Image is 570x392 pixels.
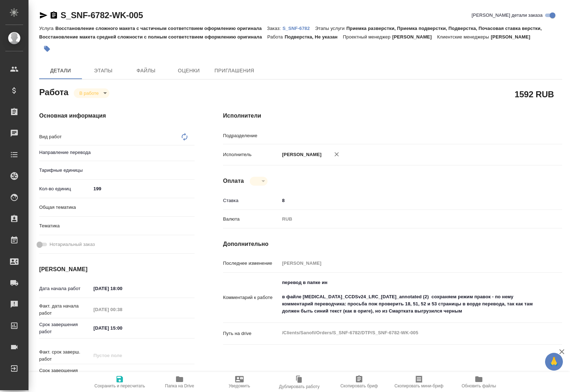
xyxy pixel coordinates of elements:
[55,26,267,31] p: Восстановление сложного макета с частичным соответствием оформлению оригинала
[223,294,280,301] p: Комментарий к работе
[515,88,554,100] h2: 1592 RUB
[39,303,91,317] p: Факт. дата начала работ
[315,26,347,31] p: Этапы услуги
[209,372,269,392] button: Уведомить
[223,177,244,185] h4: Оплата
[267,26,283,31] p: Заказ:
[165,383,194,388] span: Папка на Drive
[91,201,195,213] div: ​
[250,177,268,186] div: В работе
[389,372,449,392] button: Скопировать мини-бриф
[530,134,532,136] button: Open
[223,330,280,337] p: Путь на drive
[449,372,509,392] button: Обновить файлы
[392,34,437,40] p: [PERSON_NAME]
[91,304,153,315] input: Пустое поле
[39,265,195,274] h4: [PERSON_NAME]
[191,151,192,153] button: Open
[91,184,195,194] input: ✎ Введи что-нибудь
[223,260,280,267] p: Последнее изменение
[74,88,109,98] div: В работе
[223,132,280,139] p: Подразделение
[285,34,343,40] p: Подверстка, Не указан
[39,167,91,174] p: Тарифные единицы
[90,372,150,392] button: Сохранить и пересчитать
[39,367,91,381] p: Срок завершения услуги
[50,241,95,248] span: Нотариальный заказ
[86,66,120,75] span: Этапы
[223,240,562,248] h4: Дополнительно
[39,41,55,57] button: Добавить тэг
[91,164,195,176] div: ​
[77,90,101,96] button: В работе
[39,349,91,363] p: Факт. срок заверш. работ
[280,213,534,225] div: RUB
[280,258,534,268] input: Пустое поле
[150,372,209,392] button: Папка на Drive
[39,11,48,20] button: Скопировать ссылку для ЯМессенджера
[223,112,562,120] h4: Исполнители
[39,285,91,292] p: Дата начала работ
[343,34,392,40] p: Проектный менеджер
[39,222,91,229] p: Тематика
[172,66,206,75] span: Оценки
[91,283,153,294] input: ✎ Введи что-нибудь
[39,85,68,98] h2: Работа
[39,321,91,335] p: Срок завершения работ
[437,34,491,40] p: Клиентские менеджеры
[94,383,145,388] span: Сохранить и пересчитать
[548,354,560,369] span: 🙏
[129,66,163,75] span: Файлы
[329,372,389,392] button: Скопировать бриф
[39,112,195,120] h4: Основная информация
[340,383,378,388] span: Скопировать бриф
[91,350,153,361] input: Пустое поле
[269,372,329,392] button: Дублировать работу
[283,26,315,31] p: S_SNF-6782
[279,384,320,389] span: Дублировать работу
[280,195,534,206] input: ✎ Введи что-нибудь
[267,34,285,40] p: Работа
[394,383,443,388] span: Скопировать мини-бриф
[280,151,322,158] p: [PERSON_NAME]
[39,185,91,192] p: Кол-во единиц
[472,12,543,19] span: [PERSON_NAME] детали заказа
[39,149,91,156] p: Направление перевода
[283,25,315,31] a: S_SNF-6782
[91,220,195,232] div: ​
[229,383,250,388] span: Уведомить
[39,133,91,140] p: Вид работ
[91,323,153,333] input: ✎ Введи что-нибудь
[223,197,280,204] p: Ставка
[545,353,563,371] button: 🙏
[39,204,91,211] p: Общая тематика
[39,26,55,31] p: Услуга
[329,146,344,162] button: Удалить исполнителя
[61,10,143,20] a: S_SNF-6782-WK-005
[223,216,280,223] p: Валюта
[280,277,534,317] textarea: перевод в папке ин в файле [MEDICAL_DATA]_CCDSv24_LRC_[DATE]_annotated (2) сохраняем режим правок...
[43,66,78,75] span: Детали
[50,11,58,20] button: Скопировать ссылку
[491,34,536,40] p: [PERSON_NAME]
[223,151,280,158] p: Исполнитель
[214,66,254,75] span: Приглашения
[91,369,153,379] input: ✎ Введи что-нибудь
[462,383,496,388] span: Обновить файлы
[280,327,534,339] textarea: /Clients/Sanofi/Orders/S_SNF-6782/DTP/S_SNF-6782-WK-005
